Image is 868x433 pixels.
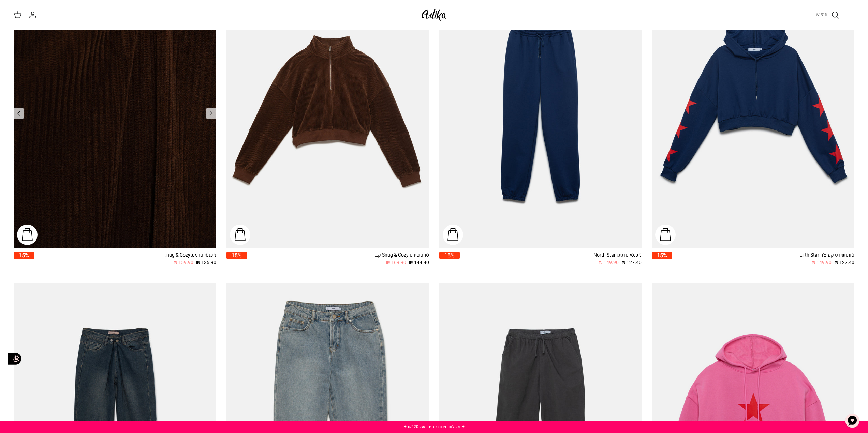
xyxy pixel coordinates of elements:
[226,252,247,259] span: 15%
[34,252,216,266] a: מכנסי טרנינג Snug & Cozy גזרה משוחררת 135.90 ₪ 159.90 ₪
[672,252,854,266] a: סווטשירט קפוצ'ון North Star אוברסייז 127.40 ₪ 149.90 ₪
[403,423,465,430] a: ✦ משלוח חינם בקנייה מעל ₪220 ✦
[800,252,854,259] div: סווטשירט קפוצ'ון North Star אוברסייז
[374,252,429,259] div: סווטשירט Snug & Cozy קרופ
[386,259,406,266] span: 169.90 ₪
[247,252,429,266] a: סווטשירט Snug & Cozy קרופ 144.40 ₪ 169.90 ₪
[14,252,34,266] a: 15%
[839,7,854,22] button: Toggle menu
[621,259,642,266] span: 127.40 ₪
[29,11,40,19] a: החשבון שלי
[14,108,24,119] a: Previous
[811,259,832,266] span: 149.90 ₪
[842,411,863,431] button: צ'אט
[14,252,34,259] span: 15%
[439,252,460,266] a: 15%
[420,7,448,23] img: Adika IL
[226,252,247,266] a: 15%
[162,252,216,259] div: מכנסי טרנינג Snug & Cozy גזרה משוחררת
[196,259,216,266] span: 135.90 ₪
[460,252,642,266] a: מכנסי טרנינג North Star 127.40 ₪ 149.90 ₪
[816,11,839,19] a: חיפוש
[652,252,672,259] span: 15%
[5,349,24,368] img: accessibility_icon02.svg
[816,11,827,18] span: חיפוש
[173,259,193,266] span: 159.90 ₪
[409,259,429,266] span: 144.40 ₪
[599,259,619,266] span: 149.90 ₪
[652,252,672,266] a: 15%
[439,252,460,259] span: 15%
[587,252,642,259] div: מכנסי טרנינג North Star
[206,108,216,119] a: Previous
[834,259,854,266] span: 127.40 ₪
